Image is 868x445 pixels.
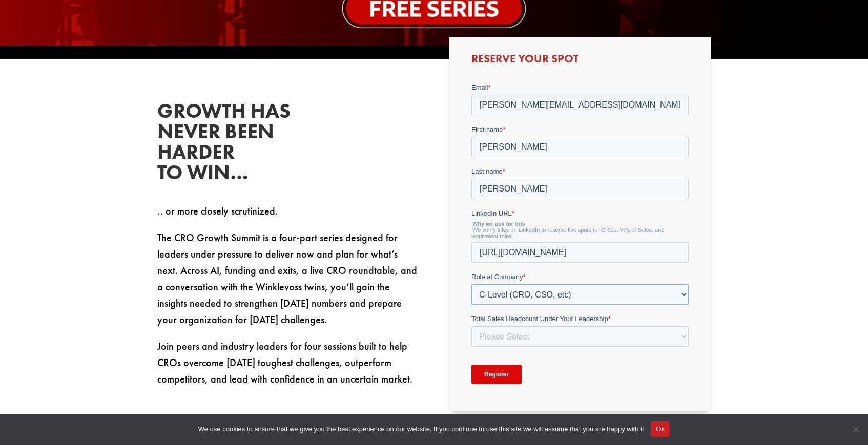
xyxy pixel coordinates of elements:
[471,82,689,394] iframe: Form 0
[471,53,689,70] h3: Reserve Your Spot
[651,421,670,437] button: Ok
[157,340,412,386] span: Join peers and industry leaders for four sessions built to help CROs overcome [DATE] toughest cha...
[850,424,860,434] span: No
[157,101,311,188] h2: Growth has never been harder to win…
[198,424,646,434] span: We use cookies to ensure that we give you the best experience on our website. If you continue to ...
[157,231,417,326] span: The CRO Growth Summit is a four-part series designed for leaders under pressure to deliver now an...
[157,204,278,218] span: .. or more closely scrutinized.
